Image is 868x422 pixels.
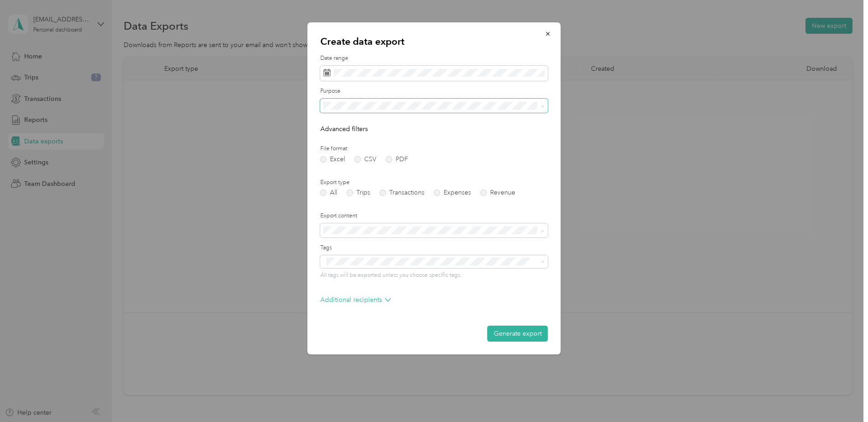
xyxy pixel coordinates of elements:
[487,326,548,342] button: Generate export
[481,190,515,196] label: Revenue
[355,156,376,163] label: CSV
[386,156,408,163] label: PDF
[320,156,345,163] label: Excel
[380,190,424,196] label: Transactions
[320,87,548,95] label: Purpose
[320,35,548,48] p: Create data export
[320,244,548,252] label: Tags
[320,271,548,280] p: All tags will be exported unless you choose specific tags.
[320,190,337,196] label: All
[320,295,391,305] p: Additional recipients
[320,54,548,63] label: Date range
[817,371,868,422] iframe: Everlance-gr Chat Button Frame
[320,179,548,187] label: Export type
[434,190,471,196] label: Expenses
[320,145,548,153] label: File format
[347,190,370,196] label: Trips
[320,212,548,220] label: Export content
[320,124,548,134] p: Advanced filters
